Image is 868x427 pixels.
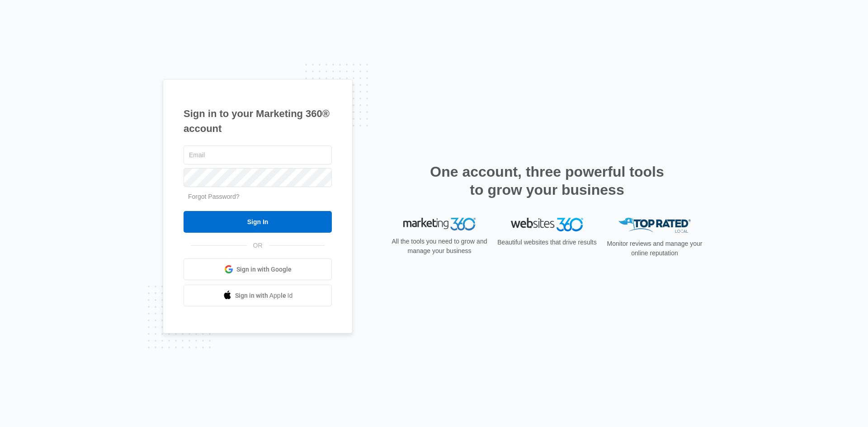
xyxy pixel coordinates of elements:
[403,218,476,230] img: Marketing 360
[184,285,332,306] a: Sign in with Apple Id
[604,239,705,258] p: Monitor reviews and manage your online reputation
[496,238,598,247] p: Beautiful websites that drive results
[184,106,332,136] h1: Sign in to your Marketing 360® account
[184,258,332,280] a: Sign in with Google
[618,218,691,233] img: Top Rated Local
[236,265,292,274] span: Sign in with Google
[188,193,240,200] a: Forgot Password?
[184,145,332,164] input: Email
[247,241,269,250] span: OR
[184,211,332,233] input: Sign In
[389,237,490,256] p: All the tools you need to grow and manage your business
[427,163,667,199] h2: One account, three powerful tools to grow your business
[235,291,293,300] span: Sign in with Apple Id
[511,218,583,231] img: Websites 360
